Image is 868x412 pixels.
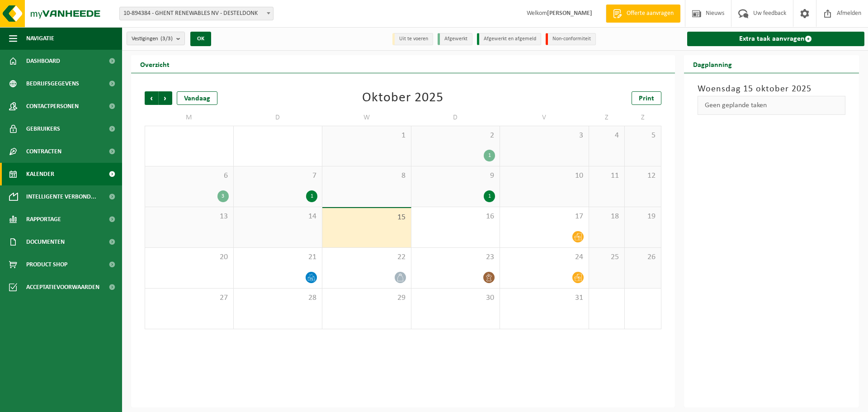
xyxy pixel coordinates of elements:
span: Intelligente verbond... [26,185,96,208]
span: 19 [629,212,656,222]
span: 14 [238,212,318,222]
span: 25 [594,252,620,262]
span: Contracten [26,140,61,163]
span: Acceptatievoorwaarden [26,276,99,298]
div: Oktober 2025 [362,91,443,105]
span: Kalender [26,163,54,185]
span: 24 [505,252,584,262]
span: 10-894384 - GHENT RENEWABLES NV - DESTELDONK [119,7,274,20]
span: 12 [629,171,656,181]
span: Navigatie [26,27,54,50]
span: 17 [505,212,584,222]
span: 7 [238,171,318,181]
a: Print [632,91,661,105]
strong: [PERSON_NAME] [547,10,592,17]
h2: Dagplanning [684,55,741,73]
span: 20 [150,252,229,262]
span: Offerte aanvragen [624,9,676,18]
td: Z [589,109,625,126]
span: 9 [416,171,495,181]
td: D [411,109,500,126]
span: Contactpersonen [26,95,79,118]
span: 2 [416,131,495,141]
span: 22 [327,252,406,262]
span: 16 [416,212,495,222]
h2: Overzicht [131,55,179,73]
span: Volgende [159,91,172,105]
li: Afgewerkt [438,33,472,45]
span: 31 [505,293,584,303]
div: Vandaag [177,91,217,105]
div: 3 [217,190,229,202]
div: 1 [484,150,495,161]
button: Vestigingen(3/3) [127,32,185,45]
span: Gebruikers [26,118,60,140]
span: 8 [327,171,406,181]
li: Uit te voeren [392,33,433,45]
span: 13 [150,212,229,222]
span: Vorige [145,91,158,105]
td: D [234,109,323,126]
span: 4 [594,131,620,141]
div: 1 [306,190,317,202]
li: Afgewerkt en afgemeld [477,33,541,45]
li: Non-conformiteit [546,33,596,45]
div: 1 [484,190,495,202]
span: Product Shop [26,253,67,276]
span: 30 [416,293,495,303]
span: 23 [416,252,495,262]
span: 1 [327,131,406,141]
span: Vestigingen [132,32,173,46]
span: Documenten [26,231,65,253]
span: 10 [505,171,584,181]
span: Dashboard [26,50,60,72]
span: 6 [150,171,229,181]
span: 15 [327,213,406,223]
a: Offerte aanvragen [606,5,680,23]
span: 28 [238,293,318,303]
span: 3 [505,131,584,141]
span: Print [639,95,654,102]
a: Extra taak aanvragen [687,32,865,46]
span: 29 [327,293,406,303]
span: 18 [594,212,620,222]
div: Geen geplande taken [698,96,846,115]
span: Bedrijfsgegevens [26,72,79,95]
h3: Woensdag 15 oktober 2025 [698,82,846,96]
span: Rapportage [26,208,61,231]
td: W [322,109,411,126]
td: M [145,109,234,126]
span: 26 [629,252,656,262]
span: 10-894384 - GHENT RENEWABLES NV - DESTELDONK [120,7,273,20]
count: (3/3) [160,36,173,42]
span: 5 [629,131,656,141]
td: Z [625,109,661,126]
button: OK [190,32,211,46]
span: 27 [150,293,229,303]
span: 11 [594,171,620,181]
span: 21 [238,252,318,262]
td: V [500,109,589,126]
